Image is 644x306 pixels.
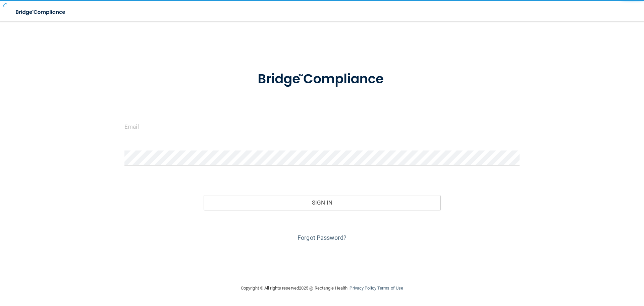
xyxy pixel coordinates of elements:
input: Email [124,119,520,134]
img: bridge_compliance_login_screen.278c3ca4.svg [244,62,400,97]
a: Privacy Policy [350,286,376,291]
div: Copyright © All rights reserved 2025 @ Rectangle Health | | [200,277,444,299]
a: Terms of Use [377,286,403,291]
a: Forgot Password? [298,234,346,241]
img: bridge_compliance_login_screen.278c3ca4.svg [10,5,72,19]
button: Sign In [204,195,441,210]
